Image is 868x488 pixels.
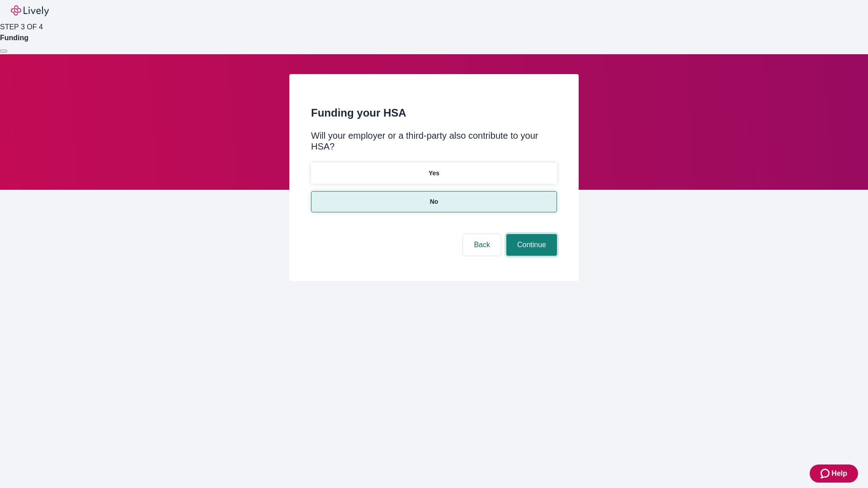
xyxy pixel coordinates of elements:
[821,468,831,479] svg: Zendesk support icon
[311,191,557,212] button: No
[311,130,557,152] div: Will your employer or a third-party also contribute to your HSA?
[463,234,501,256] button: Back
[311,163,557,184] button: Yes
[429,169,439,178] p: Yes
[810,465,858,483] button: Zendesk support iconHelp
[831,468,847,479] span: Help
[430,197,439,206] p: No
[311,105,557,121] h2: Funding your HSA
[11,5,49,16] img: Lively
[506,234,557,256] button: Continue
